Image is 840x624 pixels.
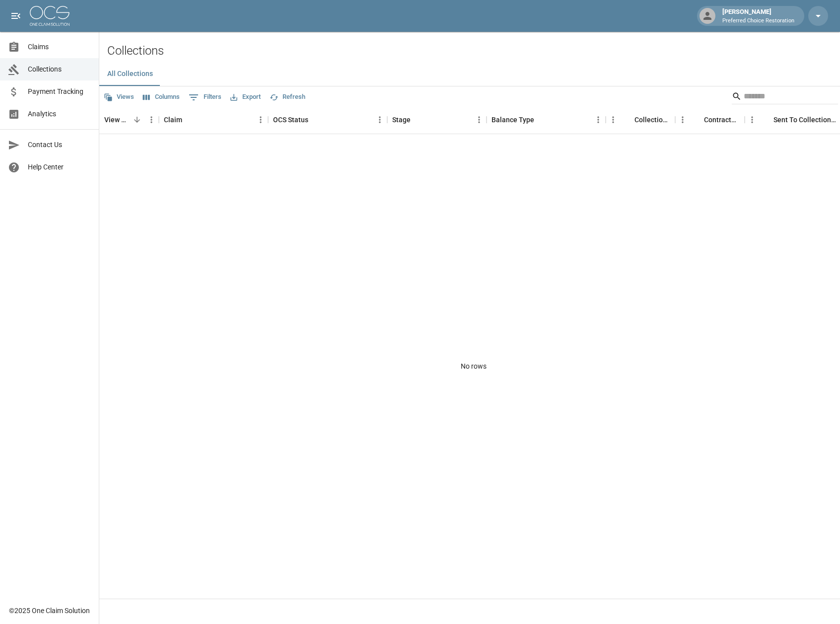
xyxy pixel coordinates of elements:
[760,113,773,127] button: Sort
[99,106,159,134] div: View Collection
[28,64,91,75] span: Collections
[182,113,196,127] button: Sort
[28,162,91,172] span: Help Center
[704,106,740,134] div: Contractor Amount
[144,112,159,127] button: Menu
[472,112,487,127] button: Menu
[159,106,268,134] div: Claim
[273,106,308,134] div: OCS Status
[773,106,839,134] div: Sent To Collections Date
[621,113,634,127] button: Sort
[28,42,91,52] span: Claims
[372,112,387,127] button: Menu
[9,606,90,616] div: © 2025 One Claim Solution
[28,109,91,119] span: Analytics
[387,106,487,134] div: Stage
[745,112,760,127] button: Menu
[675,106,745,134] div: Contractor Amount
[253,112,268,127] button: Menu
[99,62,161,86] button: All Collections
[690,113,704,127] button: Sort
[28,86,91,97] span: Payment Tracking
[28,140,91,150] span: Contact Us
[130,113,144,127] button: Sort
[722,17,794,25] p: Preferred Choice Restoration
[534,113,548,127] button: Sort
[267,89,308,105] button: Refresh
[308,113,322,127] button: Sort
[606,106,675,134] div: Collections Fee
[491,106,534,134] div: Balance Type
[6,6,26,26] button: open drawer
[30,6,70,26] img: ocs-logo-white-transparent.png
[268,106,387,134] div: OCS Status
[104,106,130,134] div: View Collection
[591,112,606,127] button: Menu
[140,89,182,105] button: Select columns
[487,106,606,134] div: Balance Type
[99,62,840,86] div: dynamic tabs
[164,106,182,134] div: Claim
[411,113,424,127] button: Sort
[606,112,621,127] button: Menu
[634,106,670,134] div: Collections Fee
[718,7,798,25] div: [PERSON_NAME]
[392,106,411,134] div: Stage
[186,89,224,105] button: Show filters
[675,112,690,127] button: Menu
[107,44,840,58] h2: Collections
[228,89,263,105] button: Export
[101,89,137,105] button: Views
[732,88,838,106] div: Search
